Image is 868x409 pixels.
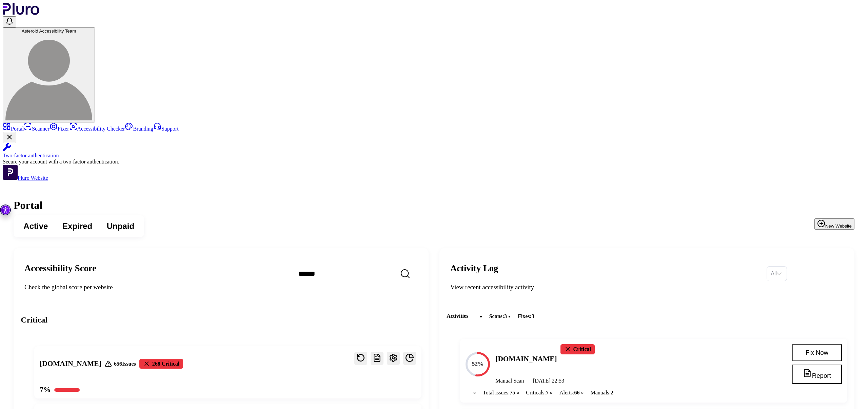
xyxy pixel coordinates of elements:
[62,221,92,232] span: Expired
[587,388,617,397] li: Manuals :
[99,218,141,234] button: Unpaid
[495,354,557,364] h4: [DOMAIN_NAME]
[387,352,399,365] button: Open settings
[510,390,515,395] span: 75
[450,283,759,292] div: View recent accessibility activity
[23,221,48,232] span: Active
[495,377,777,384] div: Manual Scan [DATE] 22:53
[21,314,421,325] h3: Critical
[69,126,125,132] a: Accessibility Checker
[354,352,367,365] button: Reset the cache
[3,126,24,132] a: Portal
[546,390,549,395] span: 7
[767,266,787,281] div: Set sorting
[24,126,50,132] a: Scanner
[139,359,183,369] div: 268 Critical
[371,352,383,365] button: Reports
[107,221,134,232] span: Unpaid
[3,16,16,27] button: Open notifications, you have 0 new notifications
[486,312,511,321] li: scans :
[472,361,484,367] text: 52%
[125,126,153,132] a: Branding
[450,263,759,274] h2: Activity Log
[14,199,854,212] h1: Portal
[40,359,101,369] h3: [DOMAIN_NAME]
[55,218,100,234] button: Expired
[5,34,92,120] img: Asteroid Accessibility Team
[153,126,179,132] a: Support
[40,385,51,395] div: 7 %
[814,218,854,230] button: New Website
[792,344,842,361] button: Fix Now
[291,264,447,283] input: Search
[3,27,95,122] button: Asteroid Accessibility TeamAsteroid Accessibility Team
[522,388,552,397] li: Criticals :
[50,126,69,132] a: Fixer
[24,283,284,292] div: Check the global score per website
[611,390,613,395] span: 2
[3,143,865,159] a: Two-factor authentication
[514,312,538,321] li: fixes :
[3,132,16,143] button: Close Two-factor authentication notification
[532,313,534,319] span: 3
[479,388,519,397] li: Total issues :
[3,10,40,16] a: Logo
[574,390,579,395] span: 66
[447,306,847,326] div: Activities
[3,159,865,165] div: Secure your account with a two-factor authentication.
[504,313,507,319] span: 3
[3,122,865,181] aside: Sidebar menu
[24,263,284,274] h2: Accessibility Score
[3,175,48,181] a: Open Pluro Website
[16,218,55,234] button: Active
[22,28,76,34] span: Asteroid Accessibility Team
[3,153,865,159] div: Two-factor authentication
[560,344,594,354] div: Critical
[556,388,583,397] li: Alerts :
[105,360,136,367] div: 656 Issues
[403,352,416,365] button: Open website overview
[792,365,842,384] button: Report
